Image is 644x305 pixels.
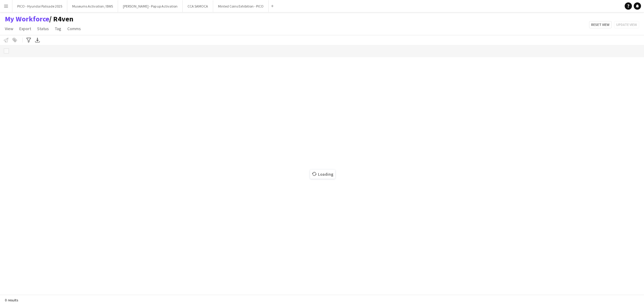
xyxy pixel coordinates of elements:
a: Tag [53,25,64,33]
a: View [2,25,16,33]
span: Status [37,26,49,31]
button: CCA SAMOCA [183,0,213,12]
span: R4ven [49,14,73,24]
button: [PERSON_NAME] - Pop up Activation [118,0,183,12]
button: PICO - Hyundai Palisade 2025 [12,0,67,12]
button: Museums Activation / BWS [67,0,118,12]
span: Loading [310,170,335,179]
span: Tag [55,26,61,31]
button: Minted Coins Exhibition - PICO [213,0,269,12]
app-action-btn: Advanced filters [25,36,32,44]
a: Export [17,25,34,33]
a: Status [35,25,51,33]
app-action-btn: Export XLSX [34,36,41,44]
a: Comms [65,25,83,33]
button: Reset view [589,21,612,28]
a: My Workforce [5,14,49,24]
span: Comms [67,26,81,31]
span: Export [19,26,31,31]
span: View [5,26,13,31]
